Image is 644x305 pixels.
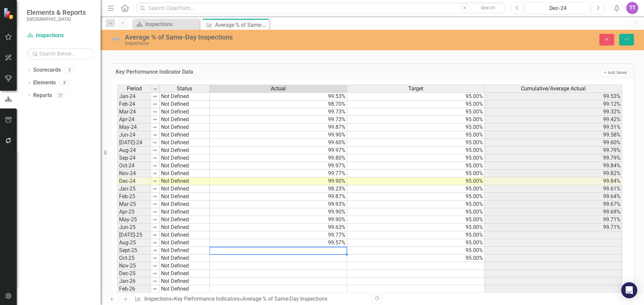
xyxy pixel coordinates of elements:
[485,170,622,177] td: 99.82%
[152,132,158,138] img: 8DAGhfEEPCf229AAAAAElFTkSuQmCC
[210,208,347,216] td: 99.90%
[485,185,622,193] td: 99.61%
[485,177,622,185] td: 99.84%
[485,124,622,131] td: 99.51%
[210,124,347,131] td: 99.87%
[485,100,622,108] td: 99.12%
[210,116,347,124] td: 99.73%
[177,86,192,92] span: Status
[27,8,86,16] span: Elements & Reports
[27,48,94,60] input: Search Below...
[160,92,210,100] td: Not Defined
[347,185,485,193] td: 95.00%
[160,247,210,254] td: Not Defined
[210,131,347,139] td: 99.90%
[116,69,492,75] h3: Key Performance Indicator Data
[117,147,151,154] td: Aug-24
[117,154,151,162] td: Sep-24
[117,100,151,108] td: Feb-24
[117,201,151,208] td: Mar-25
[152,255,158,261] img: 8DAGhfEEPCf229AAAAAElFTkSuQmCC
[210,139,347,147] td: 99.60%
[210,193,347,201] td: 99.87%
[117,262,151,270] td: Nov-25
[153,86,158,92] img: 8DAGhfEEPCf229AAAAAElFTkSuQmCC
[621,282,637,298] div: Open Intercom Messenger
[135,295,367,303] div: » »
[160,270,210,278] td: Not Defined
[125,33,404,41] div: Average % of Same-Day Inspections
[210,154,347,162] td: 99.80%
[152,178,158,184] img: 8DAGhfEEPCf229AAAAAElFTkSuQmCC
[117,239,151,247] td: Aug-25
[125,41,404,46] div: Inspections
[152,117,158,122] img: 8DAGhfEEPCf229AAAAAElFTkSuQmCC
[152,109,158,115] img: 8DAGhfEEPCf229AAAAAElFTkSuQmCC
[27,32,94,40] a: Inspections
[160,262,210,270] td: Not Defined
[152,286,158,292] img: 8DAGhfEEPCf229AAAAAElFTkSuQmCC
[210,108,347,116] td: 99.73%
[117,216,151,224] td: May-25
[64,67,75,73] div: 2
[160,239,210,247] td: Not Defined
[347,193,485,201] td: 95.00%
[481,5,495,10] span: Search
[347,100,485,108] td: 95.00%
[271,86,286,92] span: Actual
[117,116,151,124] td: Apr-24
[408,86,423,92] span: Target
[485,147,622,154] td: 99.79%
[521,86,586,92] span: Cumulative/Average Actual
[33,79,56,87] a: Elements
[215,21,268,29] div: Average % of Same-Day Inspections
[117,108,151,116] td: Mar-24
[485,224,622,231] td: 99.71%
[160,177,210,185] td: Not Defined
[117,124,151,131] td: May-24
[210,92,347,100] td: 99.53%
[160,162,210,170] td: Not Defined
[27,16,86,22] small: [GEOGRAPHIC_DATA]
[117,224,151,231] td: Jun-25
[160,231,210,239] td: Not Defined
[117,247,151,254] td: Sept-25
[347,216,485,224] td: 95.00%
[117,270,151,278] td: Dec-25
[160,139,210,147] td: Not Defined
[152,155,158,161] img: 8DAGhfEEPCf229AAAAAElFTkSuQmCC
[347,139,485,147] td: 95.00%
[347,208,485,216] td: 95.00%
[152,171,158,176] img: 8DAGhfEEPCf229AAAAAElFTkSuQmCC
[152,263,158,269] img: 8DAGhfEEPCf229AAAAAElFTkSuQmCC
[485,216,622,224] td: 99.71%
[152,240,158,245] img: 8DAGhfEEPCf229AAAAAElFTkSuQmCC
[33,92,52,99] a: Reports
[160,185,210,193] td: Not Defined
[160,193,210,201] td: Not Defined
[485,108,622,116] td: 99.32%
[160,285,210,293] td: Not Defined
[347,116,485,124] td: 95.00%
[152,232,158,238] img: 8DAGhfEEPCf229AAAAAElFTkSuQmCC
[210,170,347,177] td: 99.77%
[3,8,15,19] img: ClearPoint Strategy
[117,208,151,216] td: Apr-25
[210,216,347,224] td: 99.90%
[152,248,158,253] img: 8DAGhfEEPCf229AAAAAElFTkSuQmCC
[347,131,485,139] td: 95.00%
[485,131,622,139] td: 99.58%
[136,2,506,14] input: Search ClearPoint...
[347,177,485,185] td: 95.00%
[160,100,210,108] td: Not Defined
[160,108,210,116] td: Not Defined
[152,217,158,222] img: 8DAGhfEEPCf229AAAAAElFTkSuQmCC
[127,86,142,92] span: Period
[152,94,158,99] img: 8DAGhfEEPCf229AAAAAElFTkSuQmCC
[626,2,638,14] button: TT
[55,92,66,98] div: 21
[134,20,198,28] a: Inspections
[152,209,158,215] img: 8DAGhfEEPCf229AAAAAElFTkSuQmCC
[528,4,588,12] div: Dec-24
